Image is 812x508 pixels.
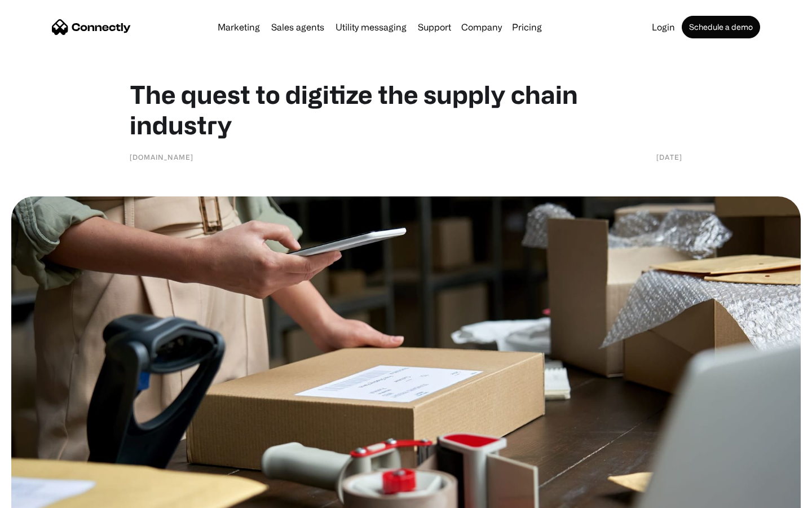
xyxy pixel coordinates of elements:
[331,23,411,32] a: Utility messaging
[413,23,456,32] a: Support
[647,23,679,32] a: Login
[11,488,68,504] aside: Language selected: English
[130,79,682,140] h1: The quest to digitize the supply chain industry
[682,16,760,38] a: Schedule a demo
[213,23,264,32] a: Marketing
[130,151,193,163] div: [DOMAIN_NAME]
[461,19,502,35] div: Company
[23,488,68,504] ul: Language list
[507,23,546,32] a: Pricing
[656,151,682,163] div: [DATE]
[267,23,329,32] a: Sales agents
